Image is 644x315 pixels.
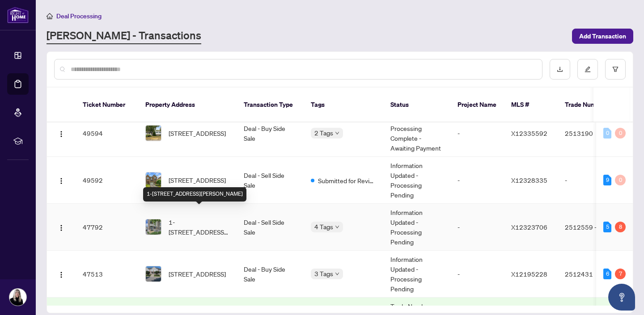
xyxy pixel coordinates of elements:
[9,289,26,306] img: Profile Icon
[169,128,226,138] span: [STREET_ADDRESS]
[58,224,65,231] img: Logo
[58,130,65,138] img: Logo
[54,220,68,234] button: Logo
[47,13,53,19] span: home
[450,88,504,122] th: Project Name
[383,251,450,298] td: Information Updated - Processing Pending
[237,251,304,298] td: Deal - Buy Side Sale
[585,66,591,72] span: edit
[76,251,138,298] td: 47513
[146,266,161,281] img: thumbnail-img
[577,59,598,80] button: edit
[314,269,333,279] span: 3 Tags
[58,177,65,185] img: Logo
[511,176,547,184] span: X12328335
[47,28,201,44] a: [PERSON_NAME] - Transactions
[237,110,304,157] td: Deal - Buy Side Sale
[335,225,339,229] span: down
[579,29,626,43] span: Add Transaction
[76,110,138,157] td: 49594
[76,88,138,122] th: Ticket Number
[511,223,547,231] span: X12323706
[383,110,450,157] td: Transaction Processing Complete - Awaiting Payment
[511,270,547,278] span: X12195228
[335,272,339,276] span: down
[383,204,450,251] td: Information Updated - Processing Pending
[169,217,229,237] span: 1-[STREET_ADDRESS][PERSON_NAME]
[603,128,611,139] div: 0
[550,59,570,80] button: download
[76,157,138,204] td: 49592
[615,175,626,185] div: 0
[138,88,237,122] th: Property Address
[318,176,376,185] span: Submitted for Review
[450,251,504,298] td: -
[450,157,504,204] td: -
[146,219,161,235] img: thumbnail-img
[54,126,68,140] button: Logo
[304,88,383,122] th: Tags
[603,269,611,279] div: 6
[146,126,161,141] img: thumbnail-img
[558,204,620,251] td: 2512559 - NS
[572,29,633,44] button: Add Transaction
[54,173,68,187] button: Logo
[237,88,304,122] th: Transaction Type
[169,175,226,185] span: [STREET_ADDRESS]
[615,128,626,139] div: 0
[7,7,29,23] img: logo
[511,129,547,137] span: X12335592
[314,222,333,232] span: 4 Tags
[383,157,450,204] td: Information Updated - Processing Pending
[605,59,626,80] button: filter
[146,172,161,188] img: thumbnail-img
[335,131,339,135] span: down
[615,269,626,279] div: 7
[558,88,620,122] th: Trade Number
[237,157,304,204] td: Deal - Sell Side Sale
[383,88,450,122] th: Status
[54,267,68,281] button: Logo
[603,222,611,232] div: 5
[314,128,333,138] span: 2 Tags
[615,222,626,232] div: 8
[56,12,102,20] span: Deal Processing
[558,110,620,157] td: 2513190
[58,271,65,278] img: Logo
[450,204,504,251] td: -
[76,204,138,251] td: 47792
[558,157,620,204] td: -
[612,66,619,72] span: filter
[450,110,504,157] td: -
[557,66,563,72] span: download
[143,187,246,202] div: 1-[STREET_ADDRESS][PERSON_NAME]
[603,175,611,185] div: 9
[169,269,226,279] span: [STREET_ADDRESS]
[608,284,635,311] button: Open asap
[237,204,304,251] td: Deal - Sell Side Sale
[558,251,620,298] td: 2512431
[504,88,558,122] th: MLS #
